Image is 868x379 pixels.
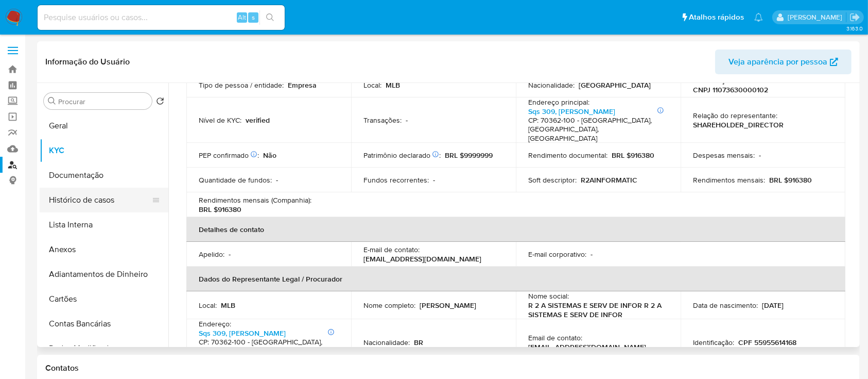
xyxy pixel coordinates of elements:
[363,254,481,263] p: [EMAIL_ADDRESS][DOMAIN_NAME]
[263,151,276,160] p: Não
[612,151,654,160] p: BRL $916380
[591,250,593,259] p: -
[48,97,56,105] button: Procurar
[689,12,744,23] span: Atalhos rápidos
[579,80,651,90] p: [GEOGRAPHIC_DATA]
[693,301,758,310] p: Data de nascimento :
[728,50,827,74] span: Veja aparência por pessoa
[199,328,286,338] a: Sqs 309, [PERSON_NAME]
[715,50,852,74] button: Veja aparência por pessoa
[259,10,281,25] button: search-icon
[528,333,582,342] p: Email de contato :
[762,301,784,310] p: [DATE]
[528,291,569,301] p: Nome social :
[693,85,768,94] p: CNPJ 11073630000102
[40,163,168,188] button: Documentação
[769,175,812,185] p: BRL $916380
[199,80,284,90] p: Tipo de pessoa / entidade :
[199,338,335,365] h4: CP: 70362-100 - [GEOGRAPHIC_DATA], [GEOGRAPHIC_DATA], [GEOGRAPHIC_DATA]
[40,237,168,262] button: Anexos
[414,338,423,347] p: BR
[40,336,168,361] button: Dados Modificados
[420,301,476,310] p: [PERSON_NAME]
[186,217,845,242] th: Detalhes de contato
[738,338,796,347] p: CPF 55955614168
[45,363,852,373] h1: Contatos
[528,175,577,185] p: Soft descriptor :
[363,80,381,90] p: Local :
[40,113,168,138] button: Geral
[40,138,168,163] button: KYC
[528,106,615,117] a: Sqs 309, [PERSON_NAME]
[199,116,241,125] p: Nível de KYC :
[528,151,607,160] p: Rendimento documental :
[40,212,168,237] button: Lista Interna
[199,250,224,259] p: Apelido :
[229,250,231,259] p: -
[528,97,589,107] p: Endereço principal :
[693,111,777,120] p: Relação do representante :
[754,13,763,22] a: Notificações
[363,175,429,185] p: Fundos recorrentes :
[363,301,415,310] p: Nome completo :
[528,116,664,143] h4: CP: 70362-100 - [GEOGRAPHIC_DATA], [GEOGRAPHIC_DATA], [GEOGRAPHIC_DATA]
[386,80,400,90] p: MLB
[40,311,168,336] button: Contas Bancárias
[58,97,148,106] input: Procurar
[199,175,272,185] p: Quantidade de fundos :
[693,151,755,160] p: Despesas mensais :
[363,245,420,254] p: E-mail de contato :
[199,319,231,328] p: Endereço :
[156,97,164,108] button: Retornar ao pedido padrão
[406,116,408,125] p: -
[221,301,235,310] p: MLB
[363,151,441,160] p: Patrimônio declarado :
[693,120,784,129] p: SHAREHOLDER_DIRECTOR
[199,195,311,205] p: Rendimentos mensais (Companhia) :
[759,151,761,160] p: -
[199,301,217,310] p: Local :
[199,205,241,214] p: BRL $916380
[445,151,493,160] p: BRL $9999999
[528,342,646,352] p: [EMAIL_ADDRESS][DOMAIN_NAME]
[693,175,765,185] p: Rendimentos mensais :
[788,12,846,22] p: anna.almeida@mercadopago.com.br
[363,116,402,125] p: Transações :
[528,80,575,90] p: Nacionalidade :
[238,12,246,22] span: Alt
[38,11,285,24] input: Pesquise usuários ou casos...
[528,250,586,259] p: E-mail corporativo :
[528,301,664,319] p: R 2 A SISTEMAS E SERV DE INFOR R 2 A SISTEMAS E SERV DE INFOR
[252,12,255,22] span: s
[199,151,259,160] p: PEP confirmado :
[849,12,860,23] a: Sair
[45,57,130,67] h1: Informação do Usuário
[581,175,637,185] p: R2AINFORMATIC
[693,338,734,347] p: Identificação :
[433,175,435,185] p: -
[288,80,317,90] p: Empresa
[40,188,160,212] button: Histórico de casos
[40,262,168,287] button: Adiantamentos de Dinheiro
[363,338,410,347] p: Nacionalidade :
[40,287,168,311] button: Cartões
[276,175,278,185] p: -
[246,116,270,125] p: verified
[186,267,845,291] th: Dados do Representante Legal / Procurador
